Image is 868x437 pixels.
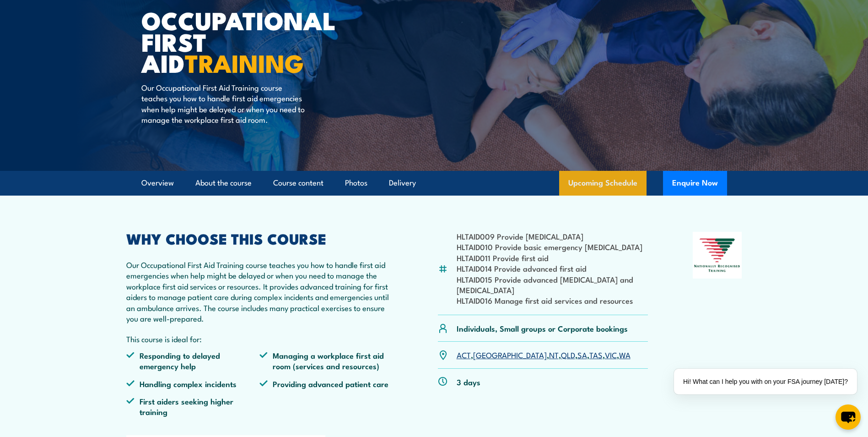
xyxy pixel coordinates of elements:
[457,323,628,333] p: Individuals, Small groups or Corporate bookings
[457,274,648,295] li: HLTAID015 Provide advanced [MEDICAL_DATA] and [MEDICAL_DATA]
[559,171,647,196] a: Upcoming Schedule
[589,349,603,360] a: TAS
[141,9,367,73] h1: Occupational First Aid
[457,252,648,263] li: HLTAID011 Provide first aid
[141,171,174,195] a: Overview
[273,171,323,195] a: Course content
[259,378,393,389] li: Providing advanced patient care
[549,349,559,360] a: NT
[457,377,480,387] p: 3 days
[457,295,648,306] li: HLTAID016 Manage first aid services and resources
[126,259,394,323] p: Our Occupational First Aid Training course teaches you how to handle first aid emergencies when h...
[693,232,742,279] img: Nationally Recognised Training logo.
[663,171,727,196] button: Enquire Now
[473,349,547,360] a: [GEOGRAPHIC_DATA]
[389,171,416,195] a: Delivery
[345,171,367,195] a: Photos
[457,231,648,241] li: HLTAID009 Provide [MEDICAL_DATA]
[141,82,308,125] p: Our Occupational First Aid Training course teaches you how to handle first aid emergencies when h...
[259,350,393,371] li: Managing a workplace first aid room (services and resources)
[836,404,861,430] button: chat-button
[126,333,394,344] p: This course is ideal for:
[457,241,648,252] li: HLTAID010 Provide basic emergency [MEDICAL_DATA]
[577,349,587,360] a: SA
[457,263,648,273] li: HLTAID014 Provide advanced first aid
[605,349,617,360] a: VIC
[195,171,252,195] a: About the course
[126,378,260,389] li: Handling complex incidents
[561,349,575,360] a: QLD
[619,349,631,360] a: WA
[126,350,260,371] li: Responding to delayed emergency help
[185,43,304,81] strong: TRAINING
[457,349,471,360] a: ACT
[674,369,857,394] div: Hi! What can I help you with on your FSA journey [DATE]?
[126,232,394,245] h2: WHY CHOOSE THIS COURSE
[457,350,631,360] p: , , , , , , ,
[126,396,260,417] li: First aiders seeking higher training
